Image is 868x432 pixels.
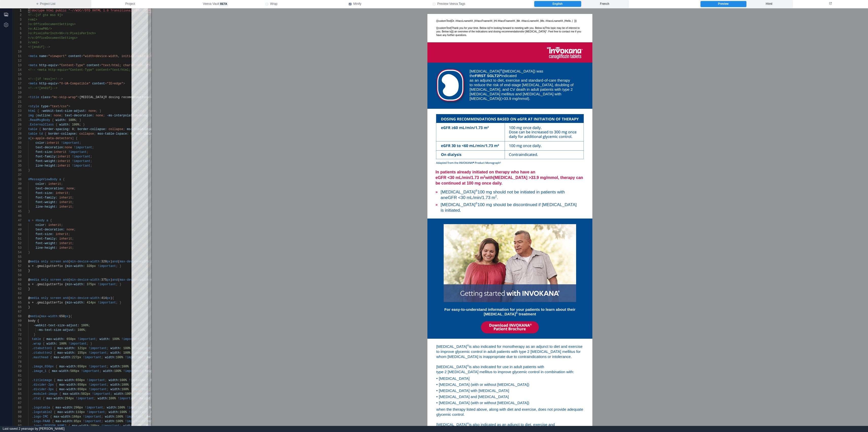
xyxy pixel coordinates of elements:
span: media [30,278,39,282]
span: a [28,137,30,140]
label: Preview [700,1,746,7]
span: only [41,278,48,282]
span: ( [68,260,70,263]
div: 1 [12,8,22,13]
span: u + .gmailgutterfix { [28,264,66,268]
span: 100% [72,123,79,127]
span: } [28,251,30,254]
span: ( [68,278,70,282]
div: 40 [12,186,22,191]
td: {{customText[Dr. ##accLname##, |##accFname##, |Hi ##accFname##, |Mr. ##accLname##, |Ms. ##accLnam... [276,11,441,29]
span: [MEDICAL_DATA] >33.9 mg/mmol [342,167,406,171]
span: ; [94,132,96,136]
span: font-weight: [36,242,57,245]
span: ; [103,114,105,117]
span: ® [324,193,326,196]
span: !important [72,159,90,163]
span: = [57,82,59,85]
span: ; [87,150,88,154]
span: font-weight: [36,201,57,204]
span: none [96,114,103,117]
span: font-family: [36,237,57,241]
div: 33 [12,154,22,159]
span: border-collapse: [77,128,107,131]
div: 58 [12,268,22,273]
span: = [99,64,101,67]
span: ; [72,205,74,209]
div: 34 [12,159,22,164]
span: "X-UA-Compatible" [59,82,90,85]
span: font-size: [36,191,54,195]
span: { [50,219,52,222]
span: < [28,96,30,99]
span: title [30,96,39,99]
sup: 2 [332,167,333,170]
span: { [39,128,41,131]
span: line-height: [36,205,57,209]
span: !important [98,264,116,268]
span: x-apple-data-detectors [32,137,72,140]
span: { [52,118,54,122]
div: 19 [12,91,22,95]
span: inherit [59,205,72,209]
iframe: preview [152,8,868,426]
span: Wrap [270,2,277,6]
span: ; [61,182,63,186]
td: » [284,181,289,194]
div: 4 [12,22,22,27]
span: { [37,109,39,113]
span: ; [90,159,92,163]
div: 8 [12,40,22,45]
div: 41 [12,191,22,195]
label: Html [746,1,792,7]
span: "viewport" [48,55,66,58]
div: 42 [12,195,22,200]
div: 3 [12,17,22,22]
span: content [87,64,99,67]
span: beta [219,2,228,6]
span: ; [68,232,70,236]
div: 35 [12,164,22,168]
span: mso-table-lspace: [127,128,158,131]
span: ; [72,246,74,250]
div: 32 [12,150,22,154]
div: 26 [12,122,22,127]
span: eGFR <30 mL/min/1.73 m [284,167,333,171]
span: [MEDICAL_DATA]® dosing recommendations [79,96,149,99]
span: font-size: [36,150,54,154]
span: color: [36,182,46,186]
span: inherit [46,141,59,145]
span: ; [96,109,97,113]
span: ; [74,128,76,131]
span: ; [79,141,81,145]
span: = [48,105,50,108]
span: ; [72,201,74,204]
span: font-weight: [36,159,57,163]
span: img [28,114,34,117]
span: !important [72,164,90,168]
div: 39 [12,182,22,186]
span: .ExternalClass [28,123,54,127]
div: 36 [12,168,22,173]
span: ; [116,264,118,268]
span: > [77,96,79,99]
span: ] [72,137,74,140]
span: text-decoration: [36,187,65,190]
div: 20 [12,95,22,100]
span: inherit [56,232,68,236]
span: [ [30,137,32,140]
textarea: Editor content;Press Alt+F1 for Accessibility Options. [28,8,28,13]
span: font-family: [36,155,57,158]
div: 17 [12,81,22,86]
span: !important [72,155,90,158]
span: inherit [48,182,61,186]
img: Getting started with INVOKANA® [292,216,424,294]
span: font-size: [36,232,54,236]
span: text-decoration: [36,228,65,231]
span: none [89,109,96,113]
div: 54 [12,250,22,255]
span: and [112,260,118,263]
span: ( [118,260,120,263]
span: a [46,219,48,222]
img: PrINVOKANA® canagliflozin tablets [395,34,433,54]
